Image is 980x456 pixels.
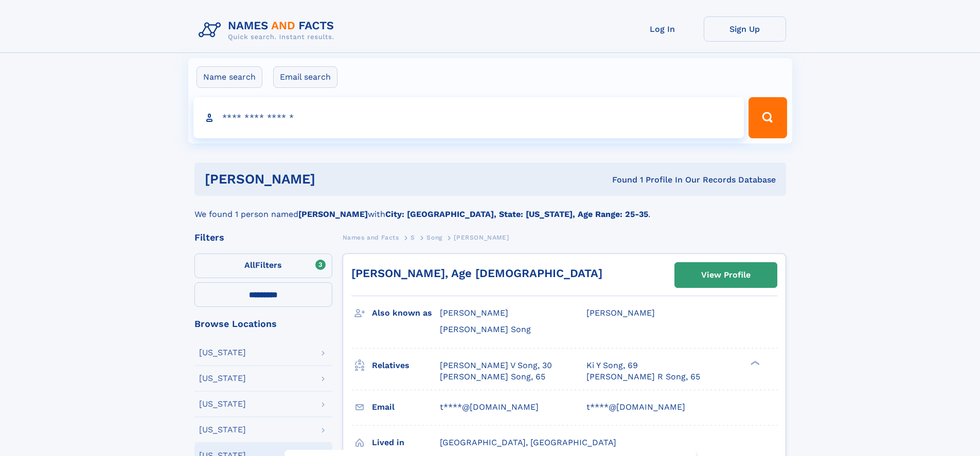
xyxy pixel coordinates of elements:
div: Found 1 Profile In Our Records Database [464,174,776,186]
span: [GEOGRAPHIC_DATA], [GEOGRAPHIC_DATA] [440,437,616,447]
h3: Email [372,398,440,416]
a: Names and Facts [343,231,399,244]
a: S [411,231,415,244]
a: Log In [621,16,704,42]
img: Logo Names and Facts [194,16,343,44]
div: ❯ [748,359,760,366]
a: [PERSON_NAME] R Song, 65 [586,371,700,382]
div: [US_STATE] [199,426,246,434]
span: Song [426,234,442,241]
h1: [PERSON_NAME] [205,173,464,186]
label: Name search [197,66,262,88]
span: [PERSON_NAME] [440,308,508,318]
div: [US_STATE] [199,374,246,382]
a: View Profile [675,263,777,287]
a: Sign Up [704,16,786,42]
button: Search Button [749,97,787,138]
a: Ki Y Song, 69 [586,360,638,371]
h3: Relatives [372,357,440,374]
span: All [244,260,255,270]
div: [US_STATE] [199,349,246,357]
h3: Also known as [372,304,440,322]
span: [PERSON_NAME] [586,308,655,318]
a: [PERSON_NAME] V Song, 30 [440,360,552,371]
div: We found 1 person named with . [194,196,786,221]
b: [PERSON_NAME] [298,209,368,219]
label: Filters [194,253,332,278]
span: [PERSON_NAME] [454,234,509,241]
label: Email search [273,66,337,88]
a: [PERSON_NAME] Song, 65 [440,371,545,382]
b: City: [GEOGRAPHIC_DATA], State: [US_STATE], Age Range: 25-35 [385,209,648,219]
div: [US_STATE] [199,400,246,408]
h3: Lived in [372,434,440,451]
a: [PERSON_NAME], Age [DEMOGRAPHIC_DATA] [351,267,602,280]
span: S [411,234,415,241]
a: Song [426,231,442,244]
input: search input [193,97,744,138]
div: Filters [194,233,332,242]
div: Browse Locations [194,319,332,329]
span: [PERSON_NAME] Song [440,324,531,334]
div: View Profile [701,263,751,287]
